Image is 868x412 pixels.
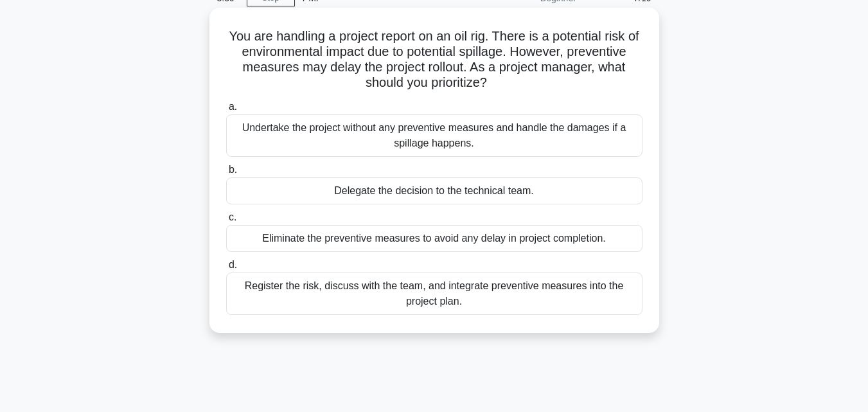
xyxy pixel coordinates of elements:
[229,164,237,175] span: b.
[226,177,642,204] div: Delegate the decision to the technical team.
[225,28,644,91] h5: You are handling a project report on an oil rig. There is a potential risk of environmental impac...
[226,114,642,157] div: Undertake the project without any preventive measures and handle the damages if a spillage happens.
[229,259,237,270] span: d.
[226,225,642,252] div: Eliminate the preventive measures to avoid any delay in project completion.
[226,273,642,315] div: Register the risk, discuss with the team, and integrate preventive measures into the project plan.
[229,101,237,112] span: a.
[229,211,236,222] span: c.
